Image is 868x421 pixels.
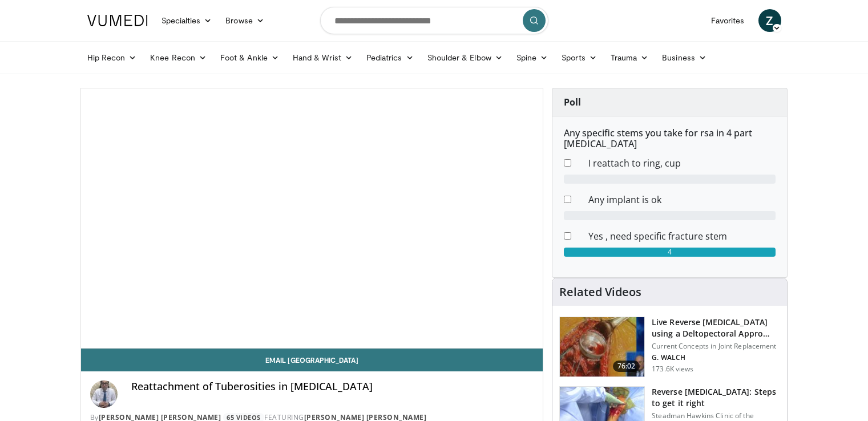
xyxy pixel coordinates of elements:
[655,46,713,69] a: Business
[559,317,780,377] a: 76:02 Live Reverse [MEDICAL_DATA] using a Deltopectoral Appro… Current Concepts in Joint Replacem...
[360,46,421,69] a: Pediatrics
[564,248,776,257] div: 4
[131,380,534,393] h4: Reattachment of Tuberosities in [MEDICAL_DATA]
[143,46,213,69] a: Knee Recon
[213,46,286,69] a: Foot & Ankle
[652,386,780,409] h3: Reverse [MEDICAL_DATA]: Steps to get it right
[87,15,148,26] img: VuMedi Logo
[564,96,581,108] strong: Poll
[580,229,784,243] dd: Yes , need specific fracture stem
[580,193,784,207] dd: Any implant is ok
[155,9,219,32] a: Specialties
[704,9,752,32] a: Favorites
[559,285,641,299] h4: Related Videos
[580,156,784,170] dd: I reattach to ring, cup
[81,88,543,349] video-js: Video Player
[510,46,555,69] a: Spine
[286,46,360,69] a: Hand & Wrist
[604,46,656,69] a: Trauma
[81,349,543,371] a: Email [GEOGRAPHIC_DATA]
[80,46,144,69] a: Hip Recon
[652,353,780,362] p: G. WALCH
[652,342,780,351] p: Current Concepts in Joint Replacement
[652,365,693,374] p: 173.6K views
[555,46,604,69] a: Sports
[421,46,510,69] a: Shoulder & Elbow
[652,317,780,339] h3: Live Reverse [MEDICAL_DATA] using a Deltopectoral Appro…
[564,128,776,149] h6: Any specific stems you take for rsa in 4 part [MEDICAL_DATA]
[219,9,271,32] a: Browse
[758,9,781,32] a: Z
[90,380,118,408] img: Avatar
[613,361,640,372] span: 76:02
[320,7,548,34] input: Search topics, interventions
[560,317,644,377] img: 684033_3.png.150x105_q85_crop-smart_upscale.jpg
